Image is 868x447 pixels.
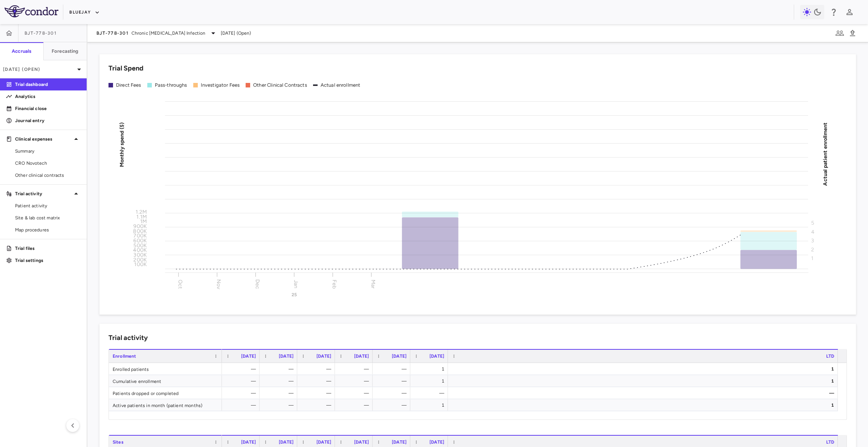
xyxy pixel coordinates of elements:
span: Patient activity [15,202,81,209]
tspan: 800K [133,228,147,234]
span: [DATE] [392,354,406,359]
text: Dec [254,279,261,289]
tspan: 1.1M [136,213,147,220]
span: [DATE] [316,354,331,359]
span: BJT-778-301 [96,30,128,36]
p: Trial files [15,245,81,252]
tspan: 3 [811,237,814,244]
img: logo-full-SnFGN8VE.png [5,5,58,17]
span: [DATE] [241,439,256,445]
div: — [379,387,406,399]
tspan: 5 [811,220,814,226]
div: — [455,387,834,399]
p: Trial settings [15,257,81,264]
div: — [342,363,369,375]
span: [DATE] [354,354,369,359]
div: 1 [455,399,834,411]
tspan: 400K [133,247,147,253]
div: — [304,399,331,411]
tspan: 1.2M [136,209,147,215]
span: LTD [826,354,834,359]
div: — [342,387,369,399]
span: [DATE] [392,439,406,445]
span: [DATE] [354,439,369,445]
tspan: 1M [140,218,147,225]
p: Trial dashboard [15,81,81,88]
div: Enrolled patients [109,363,222,375]
p: [DATE] (Open) [3,66,75,73]
div: — [229,399,256,411]
h6: Forecasting [52,48,79,55]
span: [DATE] [279,354,293,359]
span: Map procedures [15,227,81,233]
div: — [266,375,293,387]
span: Enrollment [113,354,136,359]
div: — [304,375,331,387]
div: Pass-throughs [155,82,187,89]
tspan: 600K [133,237,147,244]
div: Cumulative enrollment [109,375,222,387]
div: — [229,375,256,387]
tspan: 200K [133,256,147,263]
span: [DATE] [316,439,331,445]
h6: Accruals [12,48,31,55]
tspan: 300K [133,252,147,258]
span: CRO Novotech [15,160,81,167]
tspan: 1 [811,255,813,262]
div: Other Clinical Contracts [253,82,307,89]
div: 1 [455,363,834,375]
h6: Trial Spend [108,63,144,73]
tspan: 900K [133,223,147,230]
span: Other clinical contracts [15,172,81,179]
div: Active patients in month (patient months) [109,399,222,411]
div: 1 [455,375,834,387]
p: Journal entry [15,117,81,124]
span: [DATE] [429,439,444,445]
text: Oct [177,279,183,288]
span: [DATE] [429,354,444,359]
p: Analytics [15,93,81,100]
span: [DATE] (Open) [221,30,251,37]
div: — [304,363,331,375]
div: — [342,399,369,411]
div: 1 [417,363,444,375]
tspan: 100K [134,261,147,268]
div: — [417,387,444,399]
button: Bluejay [69,6,100,18]
p: Clinical expenses [15,136,72,142]
div: — [229,363,256,375]
text: 25 [292,292,297,297]
div: — [266,387,293,399]
div: — [266,363,293,375]
span: Chronic [MEDICAL_DATA] Infection [131,30,206,37]
h6: Trial activity [108,333,148,343]
tspan: 700K [133,233,147,239]
div: 1 [417,375,444,387]
tspan: 2 [811,246,814,253]
div: — [379,363,406,375]
div: Direct Fees [116,82,141,89]
text: Mar [370,279,376,288]
span: BJT-778-301 [24,30,57,36]
div: Patients dropped or completed [109,387,222,399]
div: 1 [417,399,444,411]
span: [DATE] [241,354,256,359]
div: — [229,387,256,399]
div: — [266,399,293,411]
text: Nov [215,279,222,289]
span: Summary [15,148,81,155]
div: — [379,399,406,411]
tspan: Monthly spend ($) [119,122,125,167]
span: Sites [113,439,124,445]
span: [DATE] [279,439,293,445]
p: Trial activity [15,190,72,197]
div: — [379,375,406,387]
text: Feb [331,279,338,288]
tspan: Actual patient enrollment [822,122,828,185]
p: Financial close [15,105,81,112]
div: — [304,387,331,399]
tspan: 500K [133,242,147,248]
span: LTD [826,439,834,445]
div: Actual enrollment [321,82,361,89]
div: Investigator Fees [201,82,240,89]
